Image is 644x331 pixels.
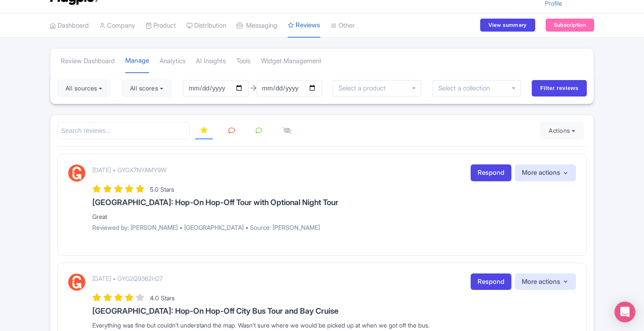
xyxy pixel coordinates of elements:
[99,14,135,38] a: Company
[68,273,85,291] img: GetYourGuide Logo
[515,164,576,181] button: More actions
[61,49,115,73] a: Review Dashboard
[338,84,390,92] input: Select a product
[68,164,85,182] img: GetYourGuide Logo
[92,212,576,221] div: Great
[125,49,149,74] a: Manage
[146,14,176,38] a: Product
[150,186,174,193] span: 5.0 Stars
[261,49,322,73] a: Widget Management
[438,84,496,92] input: Select a collection
[288,13,320,38] a: Reviews
[546,19,594,32] a: Subscription
[532,80,587,96] input: Filter reviews
[92,165,166,174] p: [DATE] • GYGX7NYAMY9W
[236,49,250,73] a: Tools
[196,49,226,73] a: AI Insights
[186,14,226,38] a: Distribution
[159,49,185,73] a: Analytics
[237,14,277,38] a: Messaging
[150,294,175,302] span: 4.0 Stars
[57,80,111,97] button: All sources
[92,307,576,315] h3: [GEOGRAPHIC_DATA]: Hop-On Hop-Off City Bus Tour and Bay Cruise
[50,14,89,38] a: Dashboard
[92,274,163,283] p: [DATE] • GYG2Q9362H27
[540,122,583,139] button: Actions
[122,80,172,97] button: All scores
[515,273,576,290] button: More actions
[471,273,511,290] a: Respond
[92,198,576,207] h3: [GEOGRAPHIC_DATA]: Hop-On Hop-Off Tour with Optional Night Tour
[331,14,355,38] a: Other
[92,321,576,330] div: Everything was fine but couldn’t understand the map. Wasn’t sure where we would be picked up at w...
[57,122,190,140] input: Search reviews...
[92,223,576,232] p: Reviewed by: [PERSON_NAME] • [GEOGRAPHIC_DATA] • Source: [PERSON_NAME]
[615,302,635,322] div: Open Intercom Messenger
[480,19,535,32] a: View summary
[471,164,511,181] a: Respond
